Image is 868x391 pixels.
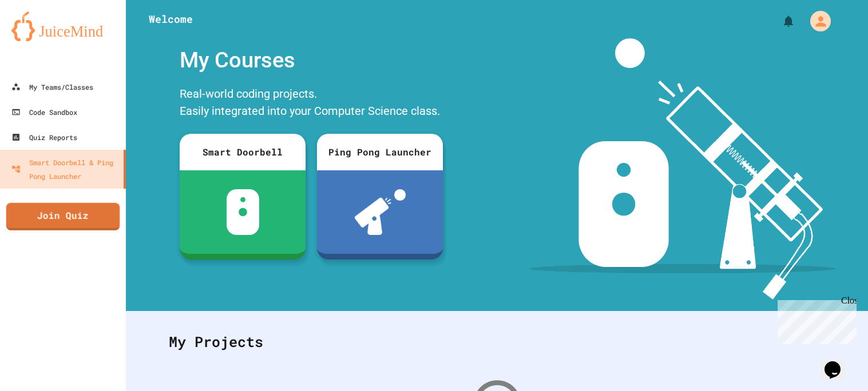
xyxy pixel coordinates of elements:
[11,11,114,41] img: logo-orange.svg
[529,38,836,300] img: banner-image-my-projects.png
[820,345,857,380] iframe: chat widget
[773,296,857,344] iframe: chat widget
[798,8,834,34] div: My Account
[355,189,406,235] img: ppl-with-ball.png
[11,105,77,119] div: Code Sandbox
[227,189,259,235] img: sdb-white.svg
[180,134,306,170] div: Smart Doorbell
[174,38,449,82] div: My Courses
[760,11,798,31] div: My Notifications
[11,130,77,144] div: Quiz Reports
[317,134,443,170] div: Ping Pong Launcher
[174,82,449,125] div: Real-world coding projects. Easily integrated into your Computer Science class.
[157,320,837,364] div: My Projects
[5,5,79,73] div: Chat with us now!Close
[11,80,93,94] div: My Teams/Classes
[11,155,119,183] div: Smart Doorbell & Ping Pong Launcher
[6,203,120,230] a: Join Quiz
